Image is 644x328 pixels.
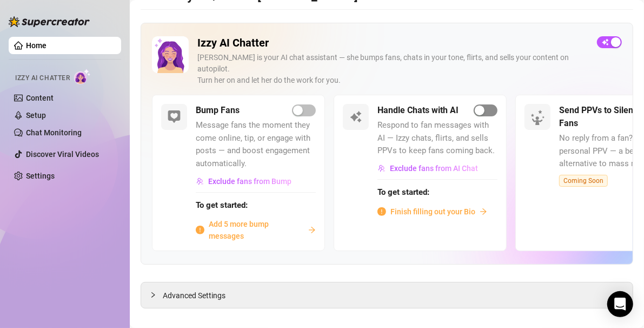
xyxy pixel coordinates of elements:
[390,164,478,173] span: Exclude fans from AI Chat
[9,16,90,27] img: logo-BBDzfeDw.svg
[208,177,291,186] span: Exclude fans from Bump
[152,36,189,73] img: Izzy AI Chatter
[26,94,54,102] a: Content
[378,165,386,172] img: svg%3e
[377,104,459,117] h5: Handle Chats with AI
[150,292,156,298] span: collapsed
[26,111,46,120] a: Setup
[74,69,91,84] img: AI Chatter
[530,110,548,127] img: silent-fans-ppv-o-N6Mmdf.svg
[559,175,608,187] span: Coming Soon
[196,226,204,234] span: info-circle
[480,208,487,215] span: arrow-right
[377,160,479,177] button: Exclude fans from AI Chat
[377,187,429,197] strong: To get started:
[209,218,304,242] span: Add 5 more bump messages
[26,172,55,180] a: Settings
[150,289,163,301] div: collapsed
[163,290,225,301] span: Advanced Settings
[196,173,292,190] button: Exclude fans from Bump
[168,110,181,123] img: svg%3e
[607,291,633,317] div: Open Intercom Messenger
[26,41,47,50] a: Home
[377,119,497,158] span: Respond to fan messages with AI — Izzy chats, flirts, and sells PPVs to keep fans coming back.
[196,200,248,210] strong: To get started:
[377,207,386,216] span: info-circle
[197,52,588,86] div: [PERSON_NAME] is your AI chat assistant — she bumps fans, chats in your tone, flirts, and sells y...
[196,178,204,185] img: svg%3e
[308,226,316,234] span: arrow-right
[15,73,70,83] span: Izzy AI Chatter
[349,110,362,123] img: svg%3e
[26,128,82,137] a: Chat Monitoring
[197,36,588,50] h2: Izzy AI Chatter
[390,206,475,218] span: Finish filling out your Bio
[196,119,316,170] span: Message fans the moment they come online, tip, or engage with posts — and boost engagement automa...
[26,150,99,159] a: Discover Viral Videos
[196,104,240,117] h5: Bump Fans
